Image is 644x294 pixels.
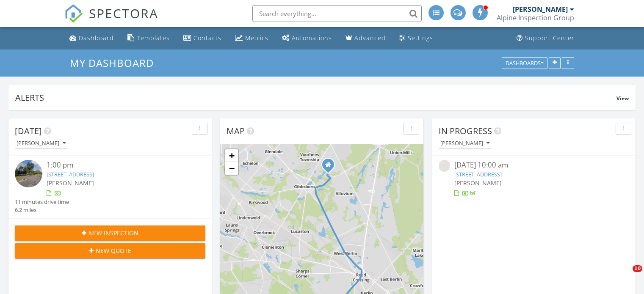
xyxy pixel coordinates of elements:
[328,165,333,170] div: 13 Las Brisas Blvd , Voorhees NJ 08043
[497,14,574,22] div: Alpine Inspection Group
[15,138,67,149] button: [PERSON_NAME]
[439,125,492,137] span: In Progress
[15,243,205,258] button: New Quote
[88,228,138,237] span: New Inspection
[245,34,268,42] div: Metrics
[354,34,386,42] div: Advanced
[193,34,221,42] div: Contacts
[15,92,616,103] div: Alerts
[279,30,335,46] a: Automations (Advanced)
[64,11,158,29] a: SPECTORA
[232,30,272,46] a: Metrics
[454,179,502,187] span: [PERSON_NAME]
[15,225,205,241] button: New Inspection
[47,170,94,178] a: [STREET_ADDRESS]
[180,30,225,46] a: Contacts
[15,160,42,187] img: streetview
[408,34,433,42] div: Settings
[513,5,568,14] div: [PERSON_NAME]
[17,140,66,146] div: [PERSON_NAME]
[342,30,389,46] a: Advanced
[439,160,629,198] a: [DATE] 10:00 am [STREET_ADDRESS] [PERSON_NAME]
[252,5,422,22] input: Search everything...
[616,95,629,102] span: View
[439,138,491,149] button: [PERSON_NAME]
[615,265,636,286] iframe: Intercom live chat
[454,160,613,170] div: [DATE] 10:00 am
[225,162,238,175] a: Zoom out
[506,60,544,66] div: Dashboards
[525,34,575,42] div: Support Center
[225,149,238,162] a: Zoom in
[66,30,117,46] a: Dashboard
[439,160,450,171] img: streetview
[124,30,173,46] a: Templates
[502,57,547,69] button: Dashboards
[513,30,578,46] a: Support Center
[70,56,161,70] a: My Dashboard
[292,34,332,42] div: Automations
[89,4,158,22] span: SPECTORA
[440,140,489,146] div: [PERSON_NAME]
[79,34,114,42] div: Dashboard
[633,265,642,272] span: 10
[47,160,190,170] div: 1:00 pm
[396,30,437,46] a: Settings
[137,34,170,42] div: Templates
[96,246,131,255] span: New Quote
[47,179,94,187] span: [PERSON_NAME]
[15,206,69,214] div: 6.2 miles
[64,4,83,23] img: The Best Home Inspection Software - Spectora
[454,170,502,178] a: [STREET_ADDRESS]
[15,125,42,137] span: [DATE]
[15,160,205,214] a: 1:00 pm [STREET_ADDRESS] [PERSON_NAME] 11 minutes drive time 6.2 miles
[15,198,69,206] div: 11 minutes drive time
[227,125,245,137] span: Map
